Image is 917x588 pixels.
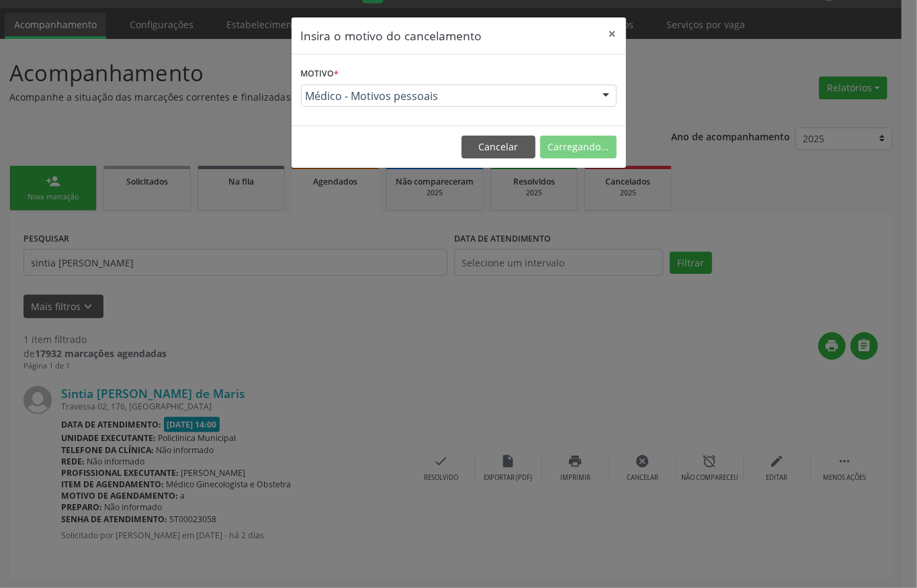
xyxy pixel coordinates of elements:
span: Médico - Motivos pessoais [306,89,589,103]
h5: Insira o motivo do cancelamento [301,27,482,44]
button: Carregando... [540,136,617,158]
button: Close [599,17,626,50]
label: Motivo [301,64,339,85]
button: Cancelar [462,136,535,158]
